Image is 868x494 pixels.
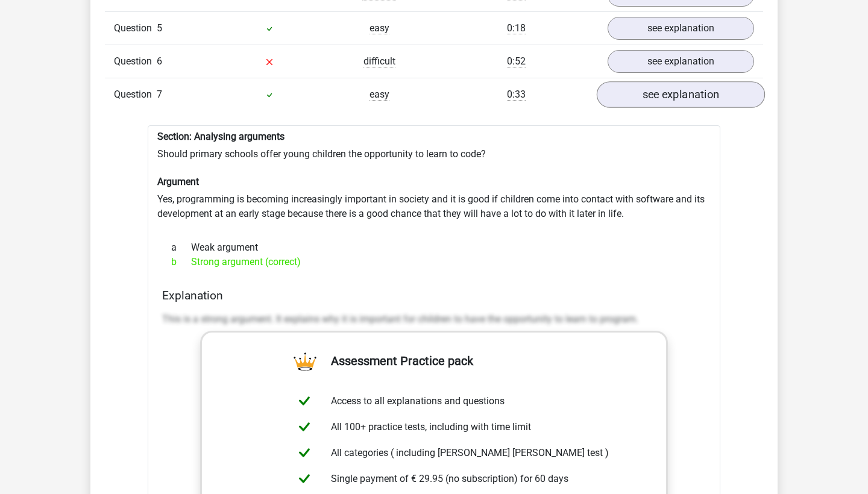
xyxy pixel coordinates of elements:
[507,55,526,67] span: 0:52
[507,22,526,34] span: 0:18
[608,17,754,40] a: see explanation
[162,289,706,302] h4: Explanation
[370,89,389,101] span: easy
[157,22,162,34] span: 5
[114,54,157,69] span: Question
[507,89,526,101] span: 0:33
[608,50,754,73] a: see explanation
[157,55,162,67] span: 6
[171,255,191,269] span: b
[114,21,157,36] span: Question
[157,176,711,187] h6: Argument
[597,81,765,108] a: see explanation
[363,55,395,67] span: difficult
[157,89,162,100] span: 7
[162,312,706,327] p: This is a strong argument. It explains why it is important for children to have the opportunity t...
[157,131,711,142] h6: Section: Analysing arguments
[114,87,157,102] span: Question
[370,22,389,34] span: easy
[171,240,191,255] span: a
[162,255,706,269] div: Strong argument (correct)
[162,240,706,255] div: Weak argument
